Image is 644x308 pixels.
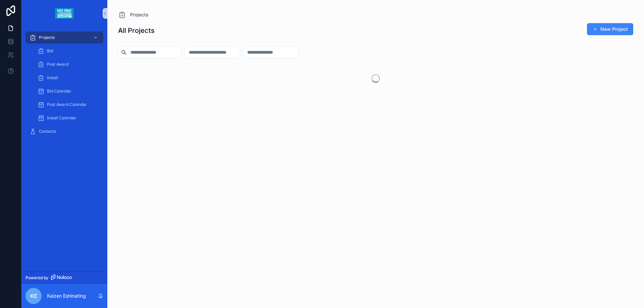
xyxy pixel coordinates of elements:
div: scrollable content [21,27,107,146]
img: App logo [55,8,73,19]
a: Install [34,72,103,84]
a: Post Award Calendar [34,99,103,111]
span: Contacts [39,129,56,134]
span: Bid [47,48,53,54]
span: Install [47,75,58,80]
a: Bid [34,45,103,57]
a: Projects [25,32,103,44]
a: Powered by [21,271,107,284]
a: Install Calendar [34,112,103,124]
a: Projects [118,11,149,19]
button: New Project [587,23,633,35]
span: KE [30,292,37,300]
span: Install Calendar [47,115,76,121]
span: Post Award Calendar [47,102,87,107]
a: Post Award [34,58,103,70]
p: Kaizen Estimating [47,293,86,299]
span: Post Award [47,62,68,67]
a: Contacts [25,125,103,137]
span: Projects [130,11,149,18]
a: Bid Calendar [34,85,103,97]
span: Projects [39,35,55,40]
span: Bid Calendar [47,88,71,94]
h1: All Projects [118,26,155,35]
span: Powered by [25,275,48,281]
